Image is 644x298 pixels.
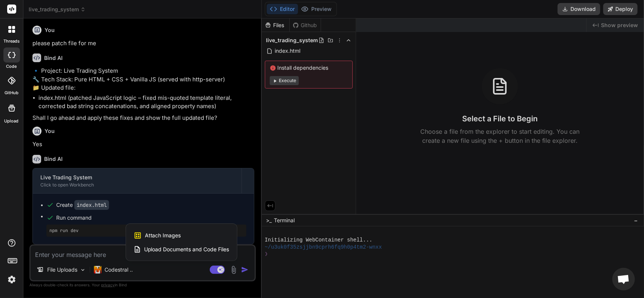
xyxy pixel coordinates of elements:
span: Upload Documents and Code Files [144,246,229,253]
a: Open chat [612,268,635,290]
img: settings [5,273,18,286]
label: Upload [5,118,19,124]
span: Attach Images [145,232,181,239]
label: threads [3,38,20,44]
label: GitHub [5,90,18,96]
label: code [6,63,17,70]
